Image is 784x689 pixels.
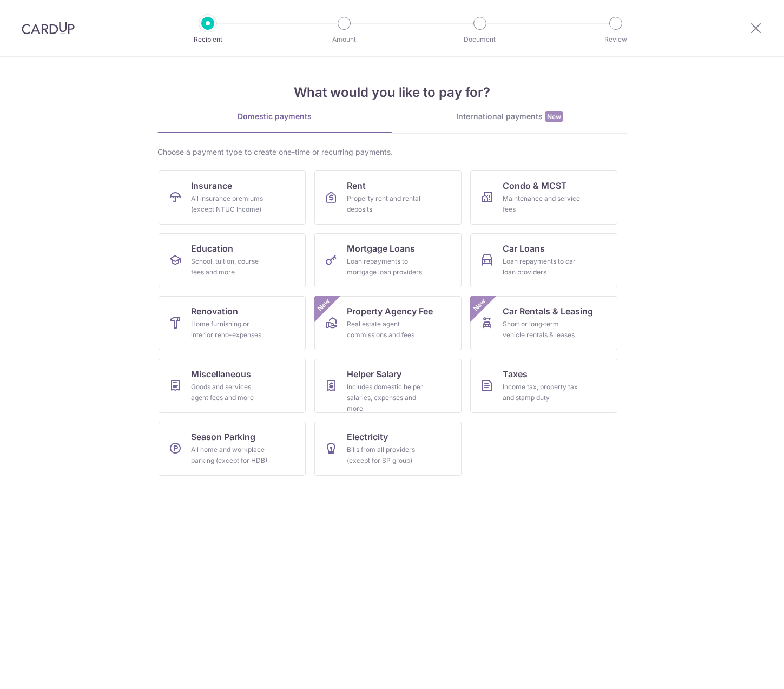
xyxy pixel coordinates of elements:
[191,305,238,318] span: Renovation
[159,170,306,225] a: InsuranceAll insurance premiums (except NTUC Income)
[503,242,545,255] span: Car Loans
[159,233,306,287] a: EducationSchool, tuition, course fees and more
[159,422,306,476] a: Season ParkingAll home and workplace parking (except for HDB)
[314,296,462,350] a: Property Agency FeeReal estate agent commissions and feesNew
[191,256,269,278] div: School, tuition, course fees and more
[191,319,269,340] div: Home furnishing or interior reno-expenses
[347,430,388,443] span: Electricity
[347,193,425,215] div: Property rent and rental deposits
[347,319,425,340] div: Real estate agent commissions and fees
[314,296,332,314] span: New
[576,34,656,45] p: Review
[314,170,462,225] a: RentProperty rent and rental deposits
[314,233,462,287] a: Mortgage LoansLoan repayments to mortgage loan providers
[314,359,462,413] a: Helper SalaryIncludes domestic helper salaries, expenses and more
[191,430,255,443] span: Season Parking
[470,233,617,287] a: Car LoansLoan repayments to car loan providers
[191,193,269,215] div: All insurance premiums (except NTUC Income)
[191,179,232,192] span: Insurance
[157,111,392,122] div: Domestic payments
[503,256,581,278] div: Loan repayments to car loan providers
[470,296,617,350] a: Car Rentals & LeasingShort or long‑term vehicle rentals & leasesNew
[159,296,306,350] a: RenovationHome furnishing or interior reno-expenses
[314,422,462,476] a: ElectricityBills from all providers (except for SP group)
[470,170,617,225] a: Condo & MCSTMaintenance and service fees
[157,83,627,102] h4: What would you like to pay for?
[304,34,384,45] p: Amount
[347,444,425,466] div: Bills from all providers (except for SP group)
[347,242,415,255] span: Mortgage Loans
[347,179,366,192] span: Rent
[503,368,528,380] span: Taxes
[440,34,520,45] p: Document
[470,296,488,314] span: New
[503,305,593,318] span: Car Rentals & Leasing
[503,319,581,340] div: Short or long‑term vehicle rentals & leases
[168,34,248,45] p: Recipient
[191,382,269,403] div: Goods and services, agent fees and more
[191,242,233,255] span: Education
[347,256,425,278] div: Loan repayments to mortgage loan providers
[503,179,567,192] span: Condo & MCST
[392,111,627,122] div: International payments
[347,382,425,414] div: Includes domestic helper salaries, expenses and more
[503,382,581,403] div: Income tax, property tax and stamp duty
[470,359,617,413] a: TaxesIncome tax, property tax and stamp duty
[191,444,269,466] div: All home and workplace parking (except for HDB)
[347,305,433,318] span: Property Agency Fee
[159,359,306,413] a: MiscellaneousGoods and services, agent fees and more
[545,111,563,122] span: New
[157,147,627,158] div: Choose a payment type to create one-time or recurring payments.
[191,368,251,380] span: Miscellaneous
[347,368,401,380] span: Helper Salary
[503,193,581,215] div: Maintenance and service fees
[22,22,75,35] img: CardUp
